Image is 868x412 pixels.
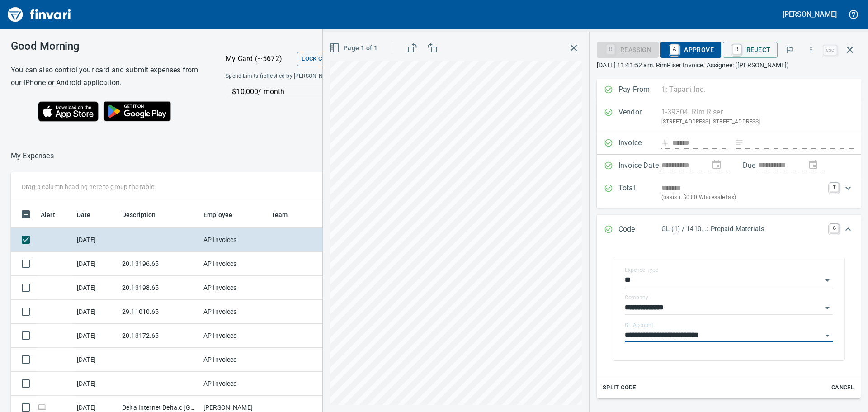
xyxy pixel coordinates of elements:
span: Close invoice [821,39,861,61]
td: AP Invoices [200,276,268,300]
td: [DATE] [73,324,118,348]
button: Page 1 of 1 [327,40,381,57]
span: Split Code [603,383,636,393]
img: Finvari [5,4,73,25]
p: My Card (···5672) [226,53,293,64]
span: Team [271,209,300,220]
span: Spend Limits (refreshed by [PERSON_NAME] 18 hours ago) [226,72,393,81]
span: Employee [203,209,244,220]
span: Lock Card [302,54,334,64]
button: Lock Card [297,52,338,66]
td: [DATE] [73,252,118,276]
td: 20.13198.65 [118,276,200,300]
button: Split Code [600,381,638,395]
span: Team [271,209,288,220]
td: AP Invoices [200,348,268,372]
img: Get it on Google Play [99,96,176,126]
label: Expense Type [625,267,658,273]
span: Reject [730,42,770,57]
span: Cancel [830,383,855,393]
p: GL (1) / 1410. .: Prepaid Materials [661,224,824,234]
button: Open [821,329,834,342]
button: [PERSON_NAME] [780,7,839,21]
p: [DATE] 11:41:52 am. RimRiser Invoice. Assignee: ([PERSON_NAME]) [597,61,861,70]
td: AP Invoices [200,372,268,396]
h3: Good Morning [11,40,203,52]
span: Page 1 of 1 [331,43,377,54]
td: AP Invoices [200,252,268,276]
td: AP Invoices [200,300,268,324]
button: Open [821,274,834,287]
a: A [670,44,679,54]
td: [DATE] [73,348,118,372]
button: AApprove [660,42,721,58]
label: Company [625,295,648,300]
button: Cancel [828,381,857,395]
p: Drag a column heading here to group the table [22,182,154,191]
label: GL Account [625,322,653,328]
td: [DATE] [73,276,118,300]
span: Employee [203,209,232,220]
td: [DATE] [73,372,118,396]
nav: breadcrumb [11,151,54,161]
button: Open [821,302,834,314]
p: $10,000 / month [232,86,415,97]
span: Description [122,209,168,220]
span: Alert [41,209,55,220]
span: Online transaction [37,404,47,410]
div: Expand [597,177,861,208]
td: [DATE] [73,300,118,324]
button: Flag [779,40,799,60]
div: Expand [597,215,861,245]
p: Total [618,183,661,202]
td: 29.11010.65 [118,300,200,324]
button: More [801,40,821,60]
a: T [830,183,839,192]
a: C [830,224,839,233]
a: esc [823,45,837,55]
h6: You can also control your card and submit expenses from our iPhone or Android application. [11,64,203,89]
p: My Expenses [11,151,54,161]
span: Description [122,209,156,220]
h5: [PERSON_NAME] [783,9,837,19]
span: Approve [668,42,714,57]
a: R [732,44,741,54]
div: Expand [597,245,861,398]
div: Reassign [597,45,659,53]
td: 20.13172.65 [118,324,200,348]
img: Download on the App Store [38,101,99,122]
p: Code [618,224,661,236]
button: RReject [723,42,778,58]
td: AP Invoices [200,324,268,348]
td: AP Invoices [200,228,268,252]
span: Date [77,209,103,220]
td: 20.13196.65 [118,252,200,276]
span: Alert [41,209,67,220]
td: [DATE] [73,228,118,252]
p: Online and foreign allowed [218,97,416,106]
span: Date [77,209,91,220]
p: (basis + $0.00 Wholesale tax) [661,193,824,202]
